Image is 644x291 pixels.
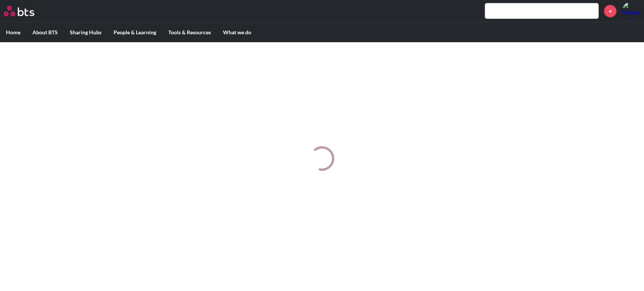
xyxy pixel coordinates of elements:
[64,23,108,42] label: Sharing Hubs
[622,2,640,20] a: Profile
[217,23,257,42] label: What we do
[108,23,162,42] label: People & Learning
[622,2,640,20] img: Benjamin Wilcock
[162,23,217,42] label: Tools & Resources
[604,5,616,17] a: +
[26,23,64,42] label: About BTS
[4,6,48,16] a: Go home
[4,6,34,16] img: BTS Logo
